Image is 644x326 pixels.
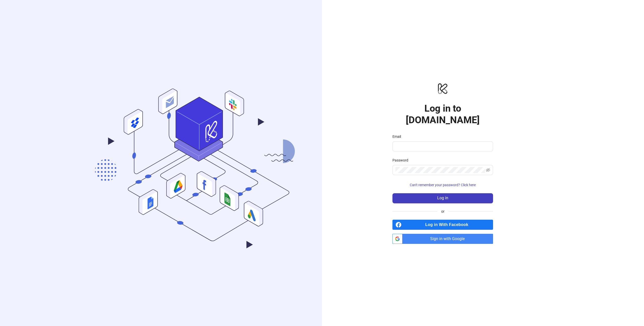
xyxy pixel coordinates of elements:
label: Password [392,157,412,163]
a: Can't remember your password? Click here [392,183,493,187]
span: or [437,209,449,214]
h1: Log in to [DOMAIN_NAME] [392,103,493,126]
input: Email [395,143,489,149]
button: Log in [392,193,493,203]
label: Email [392,134,404,139]
span: Sign in with Google [405,234,493,244]
a: Sign in with Google [392,234,493,244]
span: Can't remember your password? Click here [410,183,476,187]
span: eye-invisible [486,168,490,172]
span: Log in With Facebook [404,220,493,230]
button: Can't remember your password? Click here [392,181,493,189]
input: Password [395,167,485,173]
span: Log in [437,196,448,200]
a: Log in With Facebook [392,220,493,230]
